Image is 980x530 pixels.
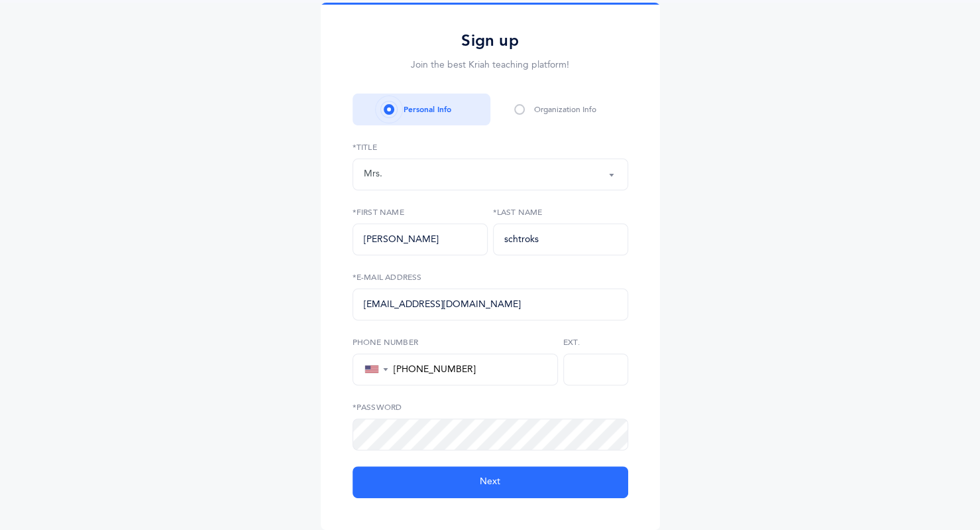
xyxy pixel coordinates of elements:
[353,289,628,320] input: moshe@yeshiva.edu
[353,159,628,190] button: Mrs.
[353,206,488,218] label: *First Name
[353,271,628,283] label: *E-Mail Address
[563,336,628,348] label: Ext.
[493,206,628,218] label: *Last Name
[353,336,558,348] label: Phone Number
[353,31,628,51] h2: Sign up
[404,103,451,115] div: Personal Info
[389,364,547,375] input: +1 201-555-0123
[353,466,628,498] button: Next
[534,103,596,115] div: Organization Info
[353,401,628,413] label: *Password
[353,141,628,153] label: *Title
[480,475,500,489] span: Next
[364,167,382,181] div: Mrs.
[914,464,964,514] iframe: Drift Widget Chat Controller
[382,365,389,373] span: ▼
[353,224,488,255] input: Moshe
[493,224,628,255] input: Lerner
[353,58,628,72] p: Join the best Kriah teaching platform!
